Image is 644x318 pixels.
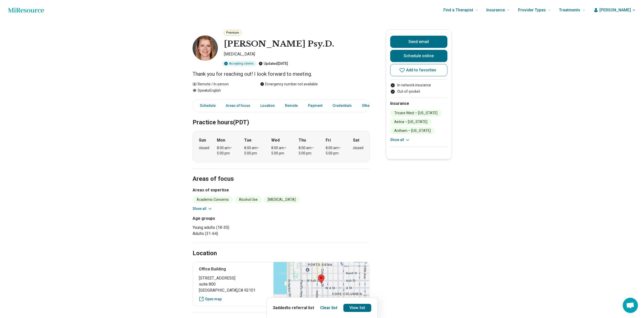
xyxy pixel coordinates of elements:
li: Out-of-pocket [390,89,447,94]
strong: Fri [326,137,331,143]
button: Send email [390,36,447,48]
span: to referral list [287,305,314,310]
div: Accepting clients [222,61,257,66]
span: Provider Types [518,7,546,14]
a: Other [359,101,377,111]
p: 3 added [273,305,314,311]
li: Adults (31-64) [193,231,279,237]
li: In-network insurance [390,83,447,88]
h2: Areas of focus [193,163,370,183]
p: Office Building [199,266,267,272]
span: Add to favorites [406,68,437,72]
li: [MEDICAL_DATA] [264,196,300,203]
a: Remote [282,101,301,111]
a: View list [343,304,371,312]
li: Tricare West – [US_STATE] [390,110,442,116]
div: 8:00 am – 5:00 pm [217,145,236,156]
span: [STREET_ADDRESS] [199,275,267,281]
span: Treatments [559,7,580,14]
button: [PERSON_NAME] [593,7,636,13]
div: Remote / In-person [193,82,250,87]
div: 8:00 am – 5:00 pm [326,145,345,156]
div: 8:00 am – 5:00 pm [299,145,318,156]
a: Credentials [329,101,355,111]
img: Autumn Lewis Psy.D., Psychologist [193,35,218,61]
p: [MEDICAL_DATA] [224,51,370,59]
button: Premium [224,30,241,35]
button: Show all [390,137,410,143]
li: Aetna – [US_STATE] [390,118,431,125]
h2: Practice hours (PDT) [193,106,370,127]
li: Anthem – [US_STATE] [390,127,435,134]
span: [GEOGRAPHIC_DATA] , CA 92101 [199,287,267,293]
li: Alcohol Use [235,196,262,203]
a: Location [257,101,278,111]
strong: Tue [244,137,252,143]
span: Find a Therapist [443,7,473,14]
h3: Age groups [193,215,279,222]
li: Young adults (18-30) [193,225,279,231]
button: Add to favorites [390,64,447,76]
span: suite 800 [199,281,267,287]
a: Open map [199,296,267,302]
div: 8:00 am – 5:00 pm [244,145,264,156]
strong: Mon [217,137,225,143]
li: Academic Concerns [193,196,233,203]
div: closed [199,145,209,151]
strong: Wed [271,137,280,143]
button: Show all [193,206,213,211]
h1: [PERSON_NAME] Psy.D. [224,39,334,49]
a: Areas of focus [223,101,253,111]
div: Open chat [623,298,638,313]
p: Thank you for reaching out! I look forward to meeting. [193,70,370,77]
div: 8:00 am – 5:00 pm [271,145,291,156]
span: Insurance [486,7,505,14]
h3: Areas of expertise [193,187,370,193]
a: Schedule online [390,50,447,62]
div: closed [353,145,363,151]
h2: Location [193,249,217,258]
div: Updated [DATE] [259,61,288,66]
div: Speaks English [193,88,250,93]
a: Home page [8,5,44,15]
strong: Sun [199,137,206,143]
button: Clear list [320,305,337,311]
ul: Payment options [390,83,447,94]
a: Payment [305,101,325,111]
a: Schedule [194,101,219,111]
div: When does the program meet? [193,131,370,162]
strong: Thu [299,137,306,143]
div: Emergency number not available [260,82,318,87]
strong: Sat [353,137,359,143]
h2: Insurance [390,101,447,107]
span: [PERSON_NAME] [599,7,631,13]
